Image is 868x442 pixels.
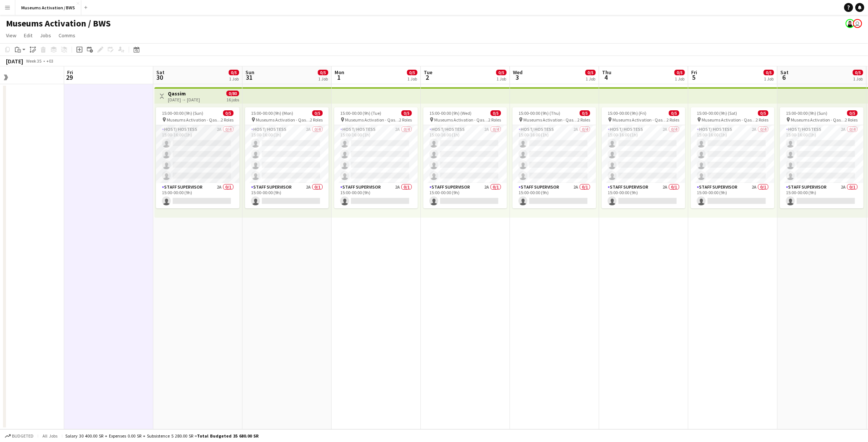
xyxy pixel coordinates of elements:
app-card-role: Staff Supervisor2A0/115:00-00:00 (9h) [513,183,596,208]
app-job-card: 15:00-00:00 (9h) (Tue)0/5 Museums Activation - Qassim2 RolesHost/ Hostess2A0/415:00-16:00 (1h) St... [334,107,418,208]
span: Edit [24,32,32,39]
span: Mon [335,69,344,76]
span: 2 Roles [756,117,768,123]
app-job-card: 15:00-00:00 (9h) (Sat)0/5 Museums Activation - Qassim2 RolesHost/ Hostess2A0/415:00-16:00 (1h) St... [691,107,774,208]
span: Museums Activation - Qassim [702,117,756,123]
span: 4 [601,73,611,82]
span: 3 [512,73,523,82]
span: Thu [602,69,611,76]
app-job-card: 15:00-00:00 (9h) (Sun)0/5 Museums Activation - Qassim2 RolesHost/ Hostess2A0/415:00-16:00 (1h) St... [156,107,239,208]
span: 2 Roles [221,117,234,123]
app-job-card: 15:00-00:00 (9h) (Fri)0/5 Museums Activation - Qassim2 RolesHost/ Hostess2A0/415:00-16:00 (1h) St... [602,107,685,208]
app-card-role: Host/ Hostess2A0/415:00-16:00 (1h) [245,125,329,183]
span: 0/5 [229,70,239,75]
app-job-card: 15:00-00:00 (9h) (Thu)0/5 Museums Activation - Qassim2 RolesHost/ Hostess2A0/415:00-16:00 (1h) St... [513,107,596,208]
app-card-role: Staff Supervisor2A0/115:00-00:00 (9h) [602,183,685,208]
span: Museums Activation - Qassim [167,117,221,123]
span: Sat [780,69,789,76]
span: 15:00-00:00 (9h) (Sat) [697,110,737,116]
span: 1 [333,73,344,82]
app-card-role: Host/ Hostess2A0/415:00-16:00 (1h) [780,125,864,183]
app-card-role: Host/ Hostess2A0/415:00-16:00 (1h) [513,125,596,183]
div: Salary 30 400.00 SR + Expenses 0.00 SR + Subsistence 5 280.00 SR = [65,433,258,439]
span: Museums Activation - Qassim [523,117,577,123]
span: 15:00-00:00 (9h) (Tue) [340,110,381,116]
div: 1 Job [496,76,506,82]
span: 5 [690,73,697,82]
span: 0/5 [758,110,768,116]
span: Budgeted [12,433,34,439]
span: 2 Roles [399,117,412,123]
span: 2 Roles [845,117,858,123]
div: 1 Job [586,76,595,82]
span: Tue [424,69,432,76]
span: 0/5 [407,70,417,75]
span: 15:00-00:00 (9h) (Sun) [786,110,827,116]
span: 15:00-00:00 (9h) (Thu) [518,110,560,116]
div: 1 Job [407,76,417,82]
span: 0/5 [491,110,501,116]
span: Museums Activation - Qassim [434,117,488,123]
span: 2 Roles [310,117,323,123]
div: 16 jobs [226,96,239,102]
span: 0/5 [401,110,412,116]
span: 0/5 [312,110,323,116]
span: Wed [513,69,523,76]
h3: Qassim [168,90,200,97]
span: 29 [66,73,73,82]
div: [DATE] → [DATE] [168,97,200,102]
span: 30 [155,73,164,82]
app-card-role: Staff Supervisor2A0/115:00-00:00 (9h) [334,183,418,208]
app-user-avatar: Reem Al Shorafa [846,19,855,28]
app-card-role: Host/ Hostess2A0/415:00-16:00 (1h) [156,125,239,183]
a: View [3,31,19,40]
app-card-role: Host/ Hostess2A0/415:00-16:00 (1h) [334,125,418,183]
span: 0/5 [223,110,234,116]
app-user-avatar: Salman AlQurni [853,19,862,28]
span: 0/80 [226,91,239,96]
span: 0/5 [585,70,596,75]
span: 15:00-00:00 (9h) (Sun) [162,110,203,116]
button: Budgeted [4,432,35,440]
app-job-card: 15:00-00:00 (9h) (Sun)0/5 Museums Activation - Qassim2 RolesHost/ Hostess2A0/415:00-16:00 (1h) St... [780,107,864,208]
a: Comms [56,31,78,40]
app-card-role: Staff Supervisor2A0/115:00-00:00 (9h) [156,183,239,208]
h1: Museums Activation / BWS [6,18,111,29]
button: Museums Activation / BWS [15,0,81,15]
span: 0/5 [853,70,863,75]
span: 2 Roles [667,117,679,123]
span: Museums Activation - Qassim [256,117,310,123]
div: 1 Job [675,76,684,82]
app-job-card: 15:00-00:00 (9h) (Mon)0/5 Museums Activation - Qassim2 RolesHost/ Hostess2A0/415:00-16:00 (1h) St... [245,107,329,208]
span: 6 [779,73,789,82]
span: 31 [244,73,254,82]
div: 1 Job [318,76,328,82]
span: Jobs [40,32,51,39]
span: 15:00-00:00 (9h) (Fri) [608,110,646,116]
app-job-card: 15:00-00:00 (9h) (Wed)0/5 Museums Activation - Qassim2 RolesHost/ Hostess2A0/415:00-16:00 (1h) St... [423,107,507,208]
span: 0/5 [764,70,774,75]
span: 2 [423,73,432,82]
span: 2 Roles [577,117,590,123]
span: All jobs [41,433,59,439]
div: +03 [46,58,53,64]
div: 1 Job [764,76,774,82]
app-card-role: Host/ Hostess2A0/415:00-16:00 (1h) [691,125,774,183]
span: Fri [691,69,697,76]
span: View [6,32,16,39]
span: Museums Activation - Qassim [791,117,845,123]
div: [DATE] [6,57,23,65]
app-card-role: Staff Supervisor2A0/115:00-00:00 (9h) [780,183,864,208]
span: Museums Activation - Qassim [345,117,399,123]
span: 0/5 [674,70,685,75]
a: Jobs [37,31,54,40]
span: 15:00-00:00 (9h) (Mon) [251,110,293,116]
